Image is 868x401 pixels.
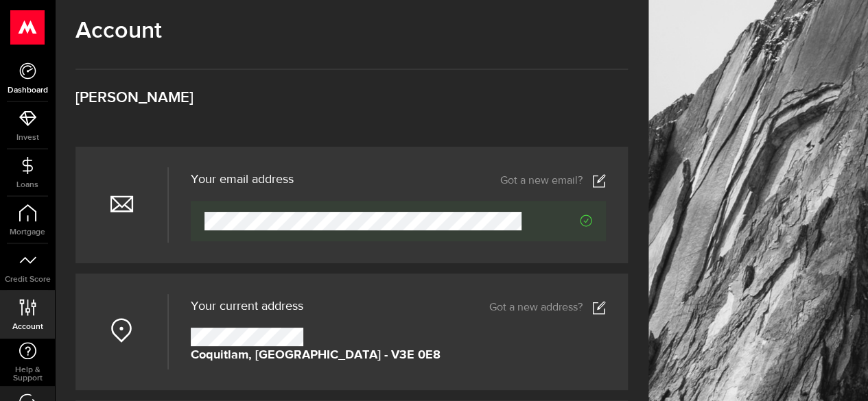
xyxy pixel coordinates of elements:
[521,215,592,227] span: Verified
[75,17,628,45] h1: Account
[75,90,628,106] h3: [PERSON_NAME]
[489,301,606,315] a: Got a new address?
[191,300,303,313] span: Your current address
[500,174,606,188] a: Got a new email?
[191,346,441,365] strong: Coquitlam, [GEOGRAPHIC_DATA] - V3E 0E8
[191,173,294,186] h3: Your email address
